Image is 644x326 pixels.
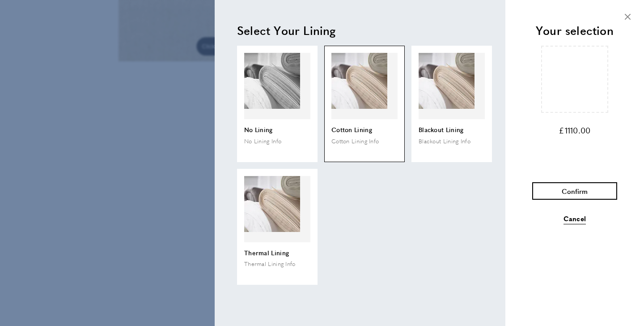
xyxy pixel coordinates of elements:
label: Blackout Lining [419,124,485,134]
label: No Lining [244,124,310,134]
button: Cancel [563,213,586,224]
label: Thermal Lining [244,248,310,257]
label: Cotton Lining [331,124,398,134]
button: Confirm [532,182,617,200]
h2: Select Your Lining [237,22,492,39]
span: £ [514,124,635,137]
h2: Your selection [514,22,635,39]
span: 1110.00 [565,124,591,136]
